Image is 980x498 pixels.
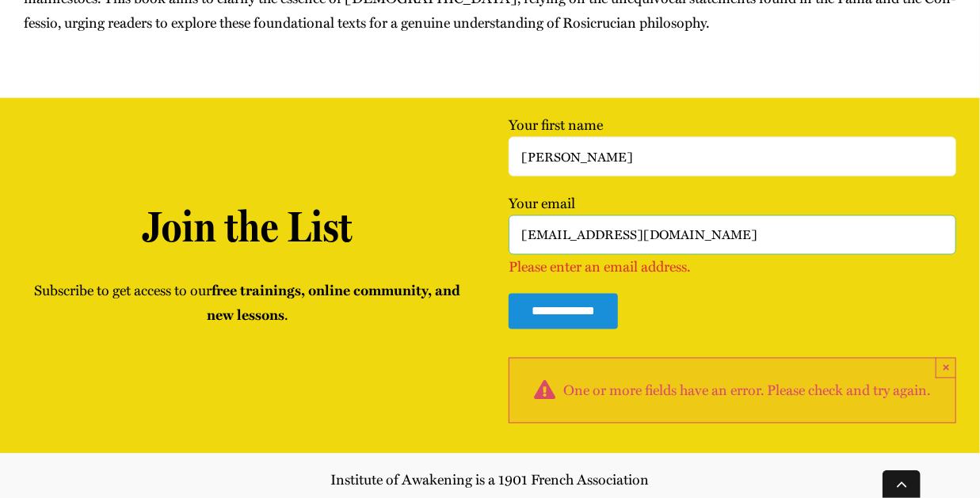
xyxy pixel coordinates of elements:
strong: free train­ings, online com­mu­ni­ty, and new lessons [207,280,460,325]
h2: Join the List [24,202,471,253]
form: Contact form [509,112,956,424]
input: Your email [509,215,956,255]
input: Your first name [509,137,956,177]
span: One or more fields have an error. Please check and try again. [564,378,931,403]
button: Close [936,358,956,378]
label: Your first name [509,114,956,165]
label: Your email [509,192,956,277]
p: Sub­scribe to get access to our . [24,279,471,328]
span: Please enter an email address. [509,257,690,277]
